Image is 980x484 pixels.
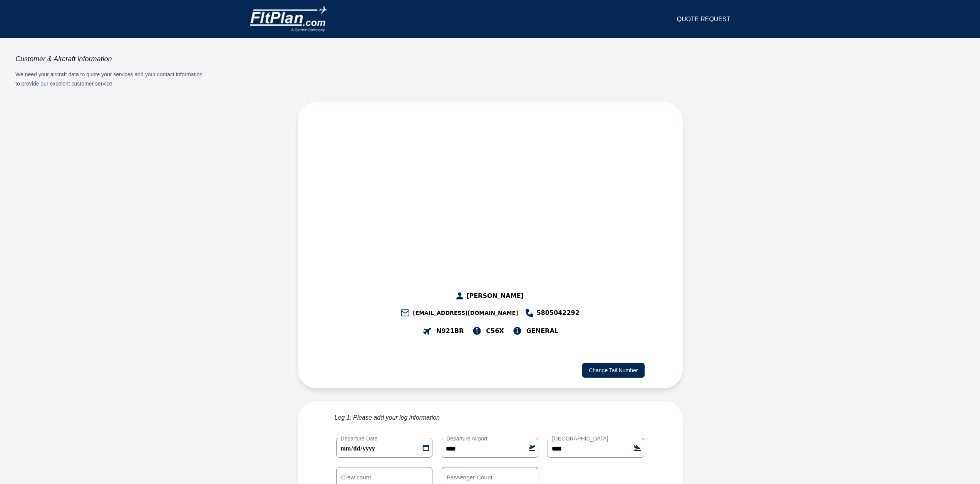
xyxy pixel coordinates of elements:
[436,326,464,336] span: N921BR
[250,6,327,32] img: logo
[526,326,558,336] span: GENERAL
[486,326,504,336] span: C56X
[582,363,644,378] button: Change Tail Number
[466,291,524,301] span: [PERSON_NAME]
[549,435,611,442] label: [GEOGRAPHIC_DATA]
[335,413,352,422] span: Leg 1:
[536,308,579,318] span: 5805042292
[443,435,491,442] label: Departure Airport
[338,435,381,442] label: Departure Date
[15,54,208,64] h3: Customer & Aircraft information
[443,473,496,481] label: Passenger Count
[15,71,203,87] span: We need your aircraft data to quote your services and your contact information to provide our exc...
[677,15,730,24] a: QUOTE REQUEST
[338,473,374,481] label: Crew count
[353,413,440,422] span: Please add your leg information
[413,309,518,317] span: [EMAIL_ADDRESS][DOMAIN_NAME]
